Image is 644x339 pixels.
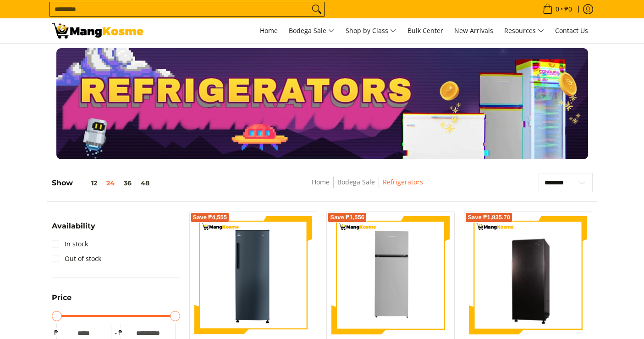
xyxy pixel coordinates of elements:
a: Shop by Class [341,18,401,43]
summary: Open [52,222,95,237]
nav: Main Menu [153,18,593,43]
a: Home [255,18,282,43]
img: Kelvinator 7.3 Cu.Ft. Direct Cool KLC Manual Defrost Standard Refrigerator (Silver) (Class A) [331,216,450,334]
span: Save ₱1,835.70 [468,215,510,220]
a: In stock [52,237,88,251]
a: Out of stock [52,251,101,266]
span: Contact Us [555,26,588,35]
span: Price [52,294,72,301]
span: ₱ [52,328,61,337]
span: New Arrivals [454,26,493,35]
a: Resources [500,18,549,43]
span: Shop by Class [346,25,396,37]
a: Contact Us [550,18,593,43]
button: 24 [102,179,119,187]
button: Search [309,2,324,16]
a: Bulk Center [403,18,448,43]
span: Bodega Sale [289,25,335,37]
a: Refrigerators [383,178,423,186]
a: New Arrivals [450,18,498,43]
span: ₱0 [563,6,573,12]
nav: Breadcrumbs [245,177,490,197]
h5: Show [52,178,154,188]
a: Bodega Sale [284,18,339,43]
button: 36 [119,179,136,187]
a: Home [312,178,330,186]
img: Bodega Sale Refrigerator l Mang Kosme: Home Appliances Warehouse Sale [52,23,143,39]
button: 48 [136,179,154,187]
span: Availability [52,222,95,230]
span: Resources [504,25,544,37]
span: 0 [554,6,561,12]
button: 12 [73,179,102,187]
span: Save ₱1,556 [330,215,364,220]
span: • [540,4,575,14]
span: Bulk Center [407,26,443,35]
a: Bodega Sale [337,178,375,186]
span: ₱ [116,328,125,337]
span: Save ₱4,555 [193,215,227,220]
img: Condura 7.0 Cu. Ft. Upright Freezer Inverter Refrigerator, CUF700MNi (Class A) [194,216,313,334]
img: Condura 7.3 Cu. Ft. Single Door - Direct Cool Inverter Refrigerator, CSD700SAi (Class A) [469,217,587,333]
summary: Open [52,294,72,308]
span: Home [260,26,278,35]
